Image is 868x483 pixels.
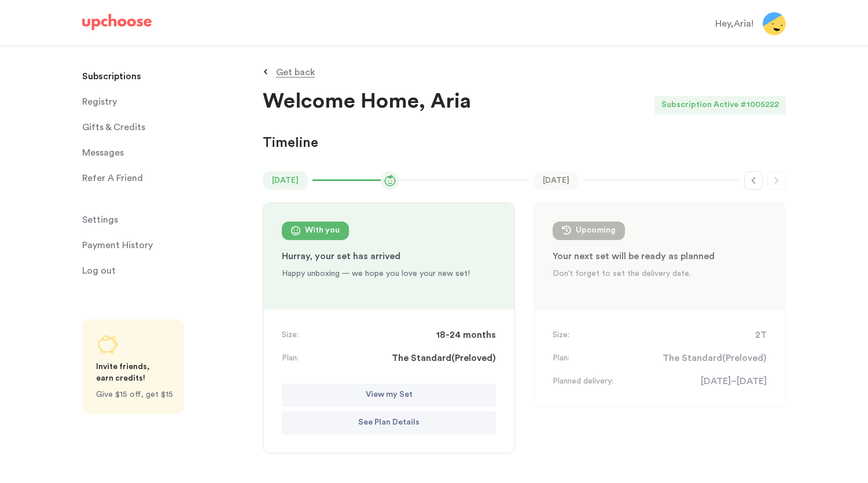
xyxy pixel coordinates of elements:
[663,351,767,365] span: The Standard ( Preloved )
[82,167,143,190] p: Refer A Friend
[755,328,767,342] span: 2T
[654,96,740,115] div: Subscription Active
[82,234,249,257] a: Payment History
[534,171,579,190] time: [DATE]
[553,375,613,387] p: Planned delivery:
[82,90,117,113] span: Registry
[553,352,569,364] p: Plan:
[82,259,249,282] a: Log out
[82,167,249,190] a: Refer A Friend
[82,259,116,282] span: Log out
[282,268,496,279] p: Happy unboxing — we hope you love your new set!
[82,208,249,231] a: Settings
[305,224,340,238] div: With you
[82,141,249,164] a: Messages
[282,411,496,434] button: See Plan Details
[263,171,308,190] time: [DATE]
[263,88,471,116] p: Welcome Home, Aria
[576,224,616,238] div: Upcoming
[82,116,145,139] span: Gifts & Credits
[82,14,152,35] a: UpChoose
[82,319,184,414] a: Share UpChoose
[358,416,420,430] p: See Plan Details
[282,352,299,364] p: Plan:
[392,351,496,365] span: The Standard ( Preloved )
[276,68,315,77] p: Get back
[82,208,118,231] span: Settings
[740,96,786,115] div: # 1005222
[82,65,249,88] a: Subscriptions
[263,65,315,79] button: Get back
[366,388,413,402] p: View my Set
[282,249,496,263] p: Hurray, your set has arrived
[701,374,767,388] span: [DATE]–[DATE]
[82,14,152,30] img: UpChoose
[553,249,767,263] p: Your next set will be ready as planned
[82,234,153,257] p: Payment History
[282,384,496,407] button: View my Set
[263,134,318,153] p: Timeline
[715,17,753,31] div: Hey, Aria !
[282,329,299,341] p: Size:
[82,65,141,88] p: Subscriptions
[82,116,249,139] a: Gifts & Credits
[553,268,767,279] p: Don’t forget to set the delivery date.
[436,328,496,342] span: 18-24 months
[82,90,249,113] a: Registry
[82,141,124,164] span: Messages
[553,329,569,341] p: Size:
